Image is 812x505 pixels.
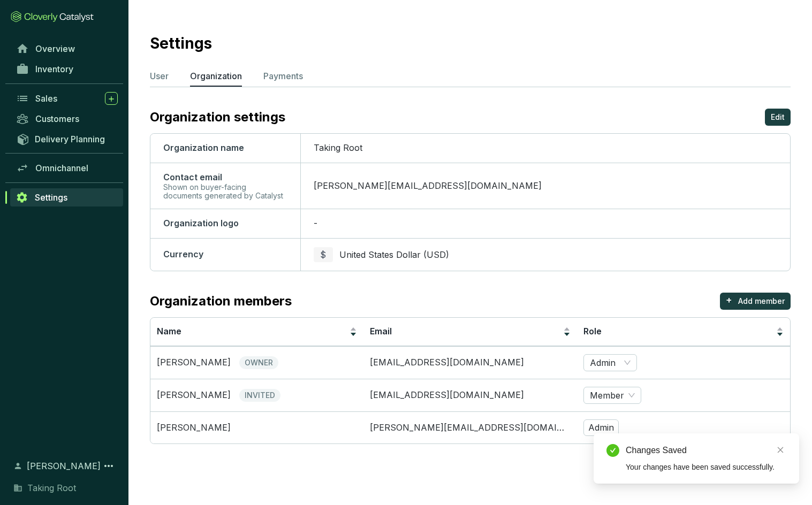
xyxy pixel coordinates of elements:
[239,389,280,402] span: INVITED
[11,89,123,108] a: Sales
[27,481,76,494] span: Taking Root
[150,32,212,55] h2: Settings
[263,70,303,82] p: Payments
[583,419,619,437] p: Admin
[163,172,287,183] div: Contact email
[765,109,791,126] button: Edit
[314,142,362,153] span: Taking Root
[777,446,784,454] span: close
[314,218,317,228] span: -
[11,60,123,78] a: Inventory
[726,293,732,308] p: +
[35,43,75,54] span: Overview
[35,113,79,124] span: Customers
[157,357,231,369] p: [PERSON_NAME]
[11,110,123,128] a: Customers
[11,159,123,177] a: Omnichannel
[720,293,791,310] button: +Add member
[590,387,635,403] span: Member
[190,70,242,82] p: Organization
[157,389,231,401] p: [PERSON_NAME]
[163,183,287,200] div: Shown on buyer-facing documents generated by Catalyst
[590,355,631,371] span: Admin
[320,248,326,261] span: $
[11,130,123,148] a: Delivery Planning
[150,70,169,82] p: User
[626,444,786,457] div: Changes Saved
[583,326,602,336] span: Role
[35,192,67,203] span: Settings
[314,180,542,191] span: [PERSON_NAME][EMAIL_ADDRESS][DOMAIN_NAME]
[738,296,785,307] p: Add member
[239,356,278,369] span: OWNER
[35,163,88,173] span: Omnichannel
[150,109,285,126] p: Organization settings
[370,326,392,336] span: Email
[626,461,786,473] div: Your changes have been saved successfully.
[27,460,101,472] span: [PERSON_NAME]
[163,218,239,228] span: Organization logo
[606,444,619,457] span: check-circle
[339,249,449,260] span: United States Dollar (USD)
[10,188,123,206] a: Settings
[35,134,105,144] span: Delivery Planning
[363,379,576,411] td: sydney@takingroot.com
[775,444,786,456] a: Close
[157,326,181,336] span: Name
[35,64,73,74] span: Inventory
[163,142,244,153] span: Organization name
[363,346,576,379] td: sydney@takingroot.org
[771,112,785,123] p: Edit
[11,40,123,58] a: Overview
[35,93,57,104] span: Sales
[363,411,576,444] td: katharine@takingroot.com
[150,293,292,310] p: Organization members
[163,249,203,259] span: Currency
[157,422,231,434] p: [PERSON_NAME]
